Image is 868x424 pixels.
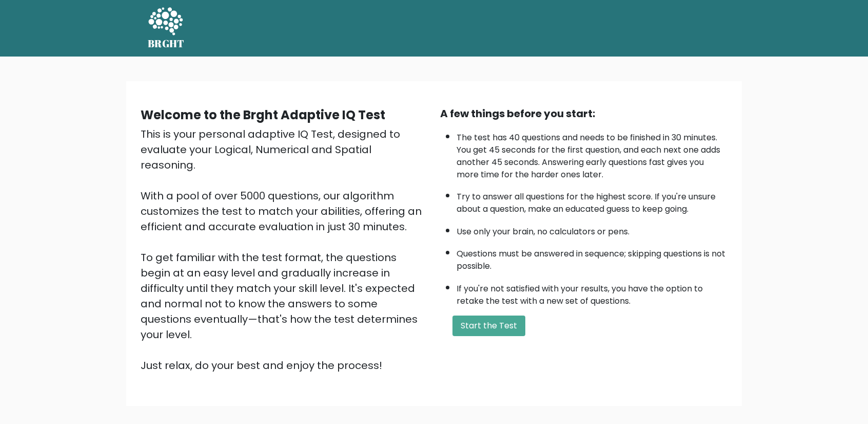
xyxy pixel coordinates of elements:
li: If you're not satisfied with your results, you have the option to retake the test with a new set ... [457,278,727,307]
li: Use only your brain, no calculators or pens. [457,220,727,238]
button: Start the Test [452,316,525,336]
div: This is your personal adaptive IQ Test, designed to evaluate your Logical, Numerical and Spatial ... [141,126,428,373]
li: Questions must be answered in sequence; skipping questions is not possible. [457,243,727,272]
li: Try to answer all questions for the highest score. If you're unsure about a question, make an edu... [457,186,727,215]
b: Welcome to the Brght Adaptive IQ Test [141,106,385,123]
div: A few things before you start: [440,106,727,121]
a: BRGHT [148,4,185,52]
li: The test has 40 questions and needs to be finished in 30 minutes. You get 45 seconds for the firs... [457,126,727,181]
h5: BRGHT [148,38,185,50]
